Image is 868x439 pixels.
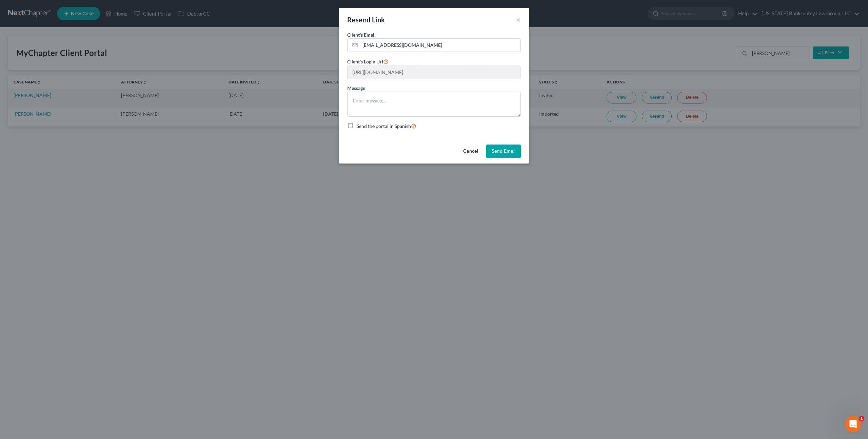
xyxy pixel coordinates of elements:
button: × [516,16,521,24]
input: -- [348,66,520,79]
span: Client's Email [347,32,376,38]
label: Message [347,84,365,92]
label: Client's Login Url [347,57,389,65]
button: Cancel [458,145,484,158]
span: Send the portal in Spanish [357,123,411,129]
span: 1 [859,416,864,421]
div: Resend Link [347,15,385,24]
input: Enter email... [360,39,520,52]
button: Send Email [486,145,521,158]
iframe: Intercom live chat [845,416,861,432]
